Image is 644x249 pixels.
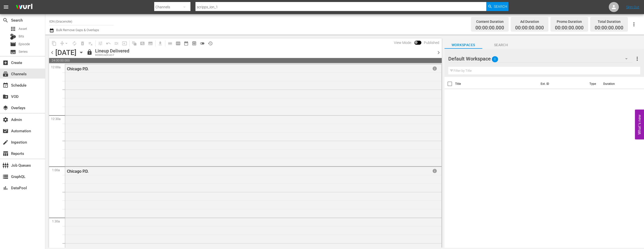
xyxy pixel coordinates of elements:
a: Sign Out [626,5,639,9]
span: menu [3,4,9,10]
div: Total Duration [595,18,623,25]
span: toggle_off [200,41,205,46]
th: Ext. ID [538,77,586,91]
div: Content Duration [475,18,504,25]
span: Day Calendar View [164,38,174,48]
span: Bits [19,34,24,39]
th: Title [455,77,538,91]
span: DataPool [3,185,9,191]
div: Promo Duration [555,18,584,25]
span: chevron_right [435,49,442,56]
span: Admin [3,117,9,123]
span: lock [87,49,93,55]
span: 00:00:00.000 [475,25,504,31]
span: Episode [10,41,16,47]
span: 00:00:00.000 [555,25,584,31]
span: Asset [10,26,16,32]
span: preview_outlined [192,41,197,46]
span: Clear Lineup [87,39,95,47]
span: 24 hours Lineup View is OFF [198,39,206,47]
span: Episode [19,42,30,47]
span: 00:00:00.000 [515,25,544,31]
span: Refresh All Search Blocks [129,38,138,48]
span: Reports [3,151,9,157]
span: Download as CSV [154,38,164,48]
span: Month Calendar View [182,39,190,47]
span: Search [494,2,507,11]
span: Remove Gaps & Overlaps [58,39,70,47]
span: Search [482,42,520,48]
span: Loop Content [70,39,78,47]
span: more_vert [634,56,640,62]
span: date_range_outlined [184,41,189,46]
div: Bits [10,34,16,40]
span: Select an event to delete [78,39,87,47]
span: Published [421,41,442,45]
span: Automation [3,128,9,134]
span: Update Metadata from Key Asset [120,39,129,47]
span: View History [206,39,214,47]
span: GraphQL [3,174,9,180]
div: Chicago P.D. [67,67,410,71]
span: Channels [3,71,9,77]
div: Lineup Delivered [95,48,129,54]
div: Default Workspace [448,52,633,66]
th: Type [586,77,600,91]
th: Duration [600,77,630,91]
span: Copy Lineup [50,39,58,47]
span: Create Series Block [146,39,154,47]
span: info [432,168,437,173]
span: Week Calendar View [174,39,182,47]
span: 0 [492,54,498,65]
span: Ingestion [3,139,9,145]
span: Fill episodes with ad slates [112,39,120,47]
div: Ad Duration [515,18,544,25]
button: more_vert [634,53,640,65]
span: Create [3,60,9,66]
span: Create Search Block [138,39,146,47]
span: Revert to Primary Episode [104,39,112,47]
span: Search [3,17,9,23]
span: Series [10,49,16,55]
button: Search [486,2,508,11]
span: Asset [19,26,27,31]
span: 24:00:00.000 [49,58,442,63]
span: Customize Events [95,38,104,48]
span: Series [19,49,28,54]
span: Job Queues [3,162,9,168]
div: REBROADCAST [95,54,129,57]
span: chevron_left [49,49,55,56]
span: View Backup [190,39,198,47]
span: VOD [3,94,9,100]
div: Chicago P.D. [67,169,410,174]
span: View Mode: [391,41,414,45]
span: info [432,66,437,71]
span: Bulk Remove Gaps & Overlaps [55,28,99,32]
span: Schedule [3,82,9,88]
span: Workspaces [445,42,482,48]
img: ans4CAIJ8jUAAAAAAAAAAAAAAAAAAAAAAAAgQb4GAAAAAAAAAAAAAAAAAAAAAAAAJMjXAAAAAAAAAAAAAAAAAAAAAAAAgAT5G... [12,1,36,13]
span: calendar_view_week_outlined [176,41,181,46]
button: Open Feedback Widget [635,110,644,140]
span: Overlays [3,105,9,111]
span: history_outlined [208,41,213,46]
span: 00:00:00.000 [595,25,623,31]
div: [DATE] [55,48,76,57]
